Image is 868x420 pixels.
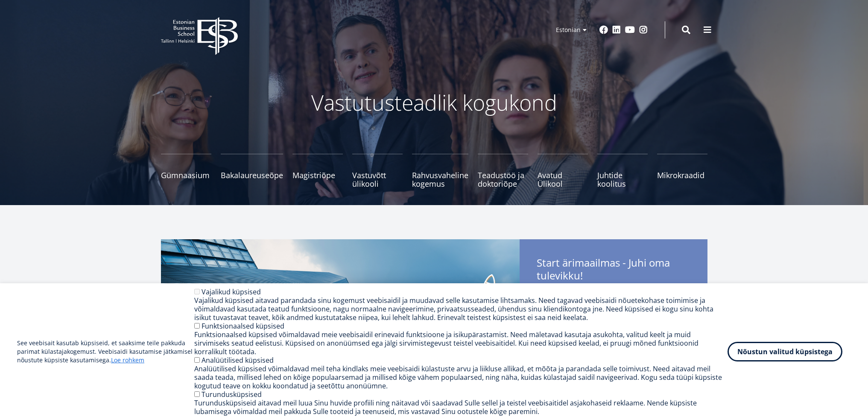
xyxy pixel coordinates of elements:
[599,26,608,34] a: Facebook
[537,256,690,285] span: Start ärimaailmas - Juhi oma
[657,154,707,188] a: Mikrokraadid
[352,171,403,188] span: Vastuvõtt ülikooli
[161,171,211,179] span: Gümnaasium
[161,239,520,402] img: Start arimaailmas
[194,364,728,390] div: Analüütilised küpsised võimaldavad meil teha kindlaks meie veebisaidi külastuste arvu ja liikluse...
[111,356,144,364] a: Loe rohkem
[202,355,274,365] label: Analüütilised küpsised
[597,154,648,188] a: Juhtide koolitus
[208,90,660,115] p: Vastutusteadlik kogukond
[728,342,842,361] button: Nõustun valitud küpsistega
[639,26,648,34] a: Instagram
[202,287,261,297] label: Vajalikud küpsised
[202,390,262,399] label: Turundusküpsised
[538,171,588,188] span: Avatud Ülikool
[597,171,648,188] span: Juhtide koolitus
[17,339,194,364] p: See veebisait kasutab küpsiseid, et saaksime teile pakkuda parimat külastajakogemust. Veebisaidi ...
[292,171,343,179] span: Magistriõpe
[194,330,728,356] div: Funktsionaalsed küpsised võimaldavad meie veebisaidil erinevaid funktsioone ja isikupärastamist. ...
[412,171,468,188] span: Rahvusvaheline kogemus
[161,154,211,188] a: Gümnaasium
[612,26,621,34] a: Linkedin
[625,26,635,34] a: Youtube
[478,171,528,188] span: Teadustöö ja doktoriõpe
[292,154,343,188] a: Magistriõpe
[412,154,468,188] a: Rahvusvaheline kogemus
[221,171,283,179] span: Bakalaureuseõpe
[194,296,728,322] div: Vajalikud küpsised aitavad parandada sinu kogemust veebisaidil ja muudavad selle kasutamise lihts...
[537,269,583,282] span: tulevikku!
[657,171,707,179] span: Mikrokraadid
[538,154,588,188] a: Avatud Ülikool
[194,399,728,416] div: Turundusküpsiseid aitavad meil luua Sinu huvide profiili ning näitavad või saadavad Sulle sellel ...
[478,154,528,188] a: Teadustöö ja doktoriõpe
[352,154,403,188] a: Vastuvõtt ülikooli
[202,321,284,331] label: Funktsionaalsed küpsised
[221,154,283,188] a: Bakalaureuseõpe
